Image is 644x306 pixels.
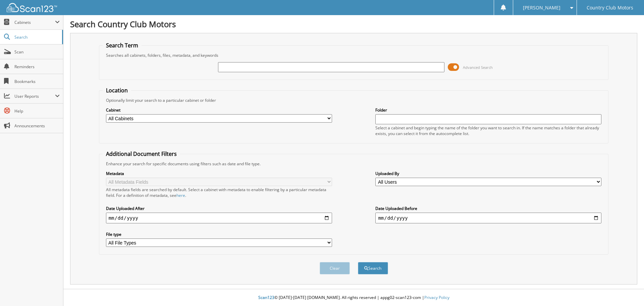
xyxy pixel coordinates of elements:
span: [PERSON_NAME] [523,6,560,10]
button: Clear [320,262,350,274]
div: Enhance your search for specific documents using filters such as date and file type. [103,161,605,167]
span: Search [14,34,59,40]
span: Reminders [14,64,60,70]
div: Optionally limit your search to a particular cabinet or folder [103,97,605,103]
span: Country Club Motors [587,6,633,10]
legend: Search Term [103,42,142,49]
span: Help [14,108,60,114]
legend: Location [103,87,131,94]
span: User Reports [14,93,55,99]
input: end [375,213,601,223]
div: Searches all cabinets, folders, files, metadata, and keywords [103,52,605,58]
label: Folder [375,107,601,113]
div: All metadata fields are searched by default. Select a cabinet with metadata to enable filtering b... [106,187,332,198]
span: Scan [14,49,60,55]
span: Cabinets [14,19,55,25]
label: Date Uploaded Before [375,206,601,211]
a: here [176,192,185,198]
label: File type [106,231,332,237]
div: Select a cabinet and begin typing the name of the folder you want to search in. If the name match... [375,125,601,136]
input: start [106,213,332,223]
button: Search [358,262,388,274]
span: Scan123 [258,295,274,300]
legend: Additional Document Filters [103,150,180,158]
label: Metadata [106,171,332,176]
span: Bookmarks [14,79,60,84]
a: Privacy Policy [424,295,449,300]
label: Cabinet [106,107,332,113]
span: Advanced Search [463,65,493,70]
img: scan123-logo-white.svg [7,3,57,12]
label: Uploaded By [375,171,601,176]
iframe: Chat Widget [610,274,644,306]
label: Date Uploaded After [106,206,332,211]
div: © [DATE]-[DATE] [DOMAIN_NAME]. All rights reserved | appg02-scan123-com | [63,290,644,306]
span: Announcements [14,123,60,129]
h1: Search Country Club Motors [70,18,637,30]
